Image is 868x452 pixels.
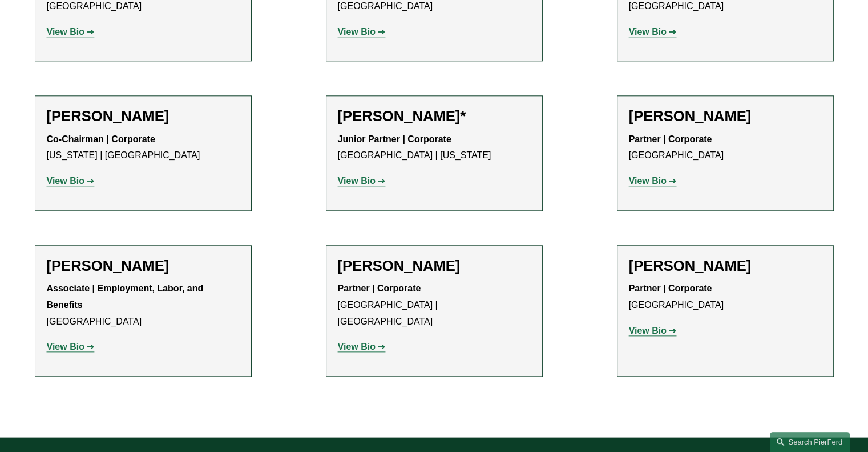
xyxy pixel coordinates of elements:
[629,27,667,37] strong: View Bio
[338,257,531,275] h2: [PERSON_NAME]
[629,281,822,314] p: [GEOGRAPHIC_DATA]
[47,176,95,186] a: View Bio
[47,342,95,351] a: View Bio
[629,176,677,186] a: View Bio
[629,107,822,125] h2: [PERSON_NAME]
[629,257,822,275] h2: [PERSON_NAME]
[47,27,95,37] a: View Bio
[338,342,386,351] a: View Bio
[47,27,84,37] strong: View Bio
[338,342,376,351] strong: View Bio
[338,176,376,186] strong: View Bio
[629,326,667,335] strong: View Bio
[629,131,822,165] p: [GEOGRAPHIC_DATA]
[47,283,206,310] strong: Associate | Employment, Labor, and Benefits
[338,27,376,37] strong: View Bio
[47,131,240,165] p: [US_STATE] | [GEOGRAPHIC_DATA]
[47,281,240,330] p: [GEOGRAPHIC_DATA]
[47,342,84,351] strong: View Bio
[629,27,677,37] a: View Bio
[770,432,850,452] a: Search this site
[338,281,531,330] p: [GEOGRAPHIC_DATA] | [GEOGRAPHIC_DATA]
[47,107,240,125] h2: [PERSON_NAME]
[629,176,667,186] strong: View Bio
[629,134,712,144] strong: Partner | Corporate
[338,131,531,165] p: [GEOGRAPHIC_DATA] | [US_STATE]
[629,326,677,335] a: View Bio
[338,283,421,293] strong: Partner | Corporate
[47,134,155,144] strong: Co-Chairman | Corporate
[629,283,712,293] strong: Partner | Corporate
[338,176,386,186] a: View Bio
[338,27,386,37] a: View Bio
[47,176,84,186] strong: View Bio
[338,107,531,125] h2: [PERSON_NAME]*
[338,134,451,144] strong: Junior Partner | Corporate
[47,257,240,275] h2: [PERSON_NAME]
